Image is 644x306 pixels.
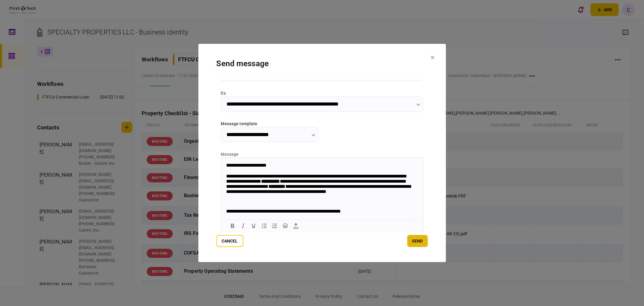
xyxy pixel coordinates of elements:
button: Cancel [216,235,243,247]
button: send [407,235,428,247]
label: cc [221,90,423,96]
label: message template [221,121,319,127]
div: message [221,151,423,158]
button: Italic [238,222,248,230]
button: Numbered list [269,222,280,230]
button: Emojis [280,222,290,230]
h1: send message [216,59,428,68]
iframe: Rich Text Area [221,158,423,218]
button: Bullet list [259,222,269,230]
button: Bold [227,222,238,230]
input: message template [221,127,319,142]
input: cc [221,96,423,112]
button: Underline [248,222,258,230]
